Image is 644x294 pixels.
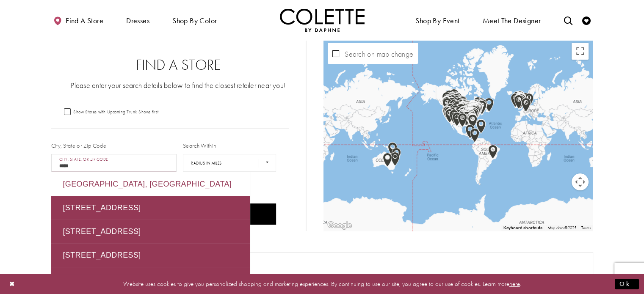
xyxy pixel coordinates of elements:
[503,225,542,231] button: Keyboard shortcuts
[51,172,250,196] div: [GEOGRAPHIC_DATA], [GEOGRAPHIC_DATA]
[572,173,589,190] button: Map camera controls
[547,225,576,231] span: Map data ©2025
[51,154,177,172] input: City, State, or ZIP Code
[509,280,520,288] a: here
[51,220,250,243] div: [STREET_ADDRESS]
[183,141,216,150] label: Search Within
[5,277,19,291] button: Close Dialog
[51,141,107,150] label: City, State or Zip Code
[51,243,250,267] div: [STREET_ADDRESS]
[183,154,276,172] select: Radius In Miles
[323,38,593,231] div: Map with store locations
[51,196,250,220] div: [STREET_ADDRESS]
[51,267,250,291] div: [STREET_ADDRESS]
[581,225,591,231] a: Terms (opens in new tab)
[71,256,582,269] h2: Gipper Prom
[326,220,354,231] a: Open this area in Google Maps (opens a new window)
[326,220,354,231] img: Google
[68,80,289,91] p: Please enter your search details below to find the closest retailer near you!
[615,279,639,289] button: Submit Dialog
[68,57,289,74] h2: Find a Store
[61,278,583,290] p: Website uses cookies to give you personalized shopping and marketing experiences. By continuing t...
[572,43,589,60] button: Toggle fullscreen view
